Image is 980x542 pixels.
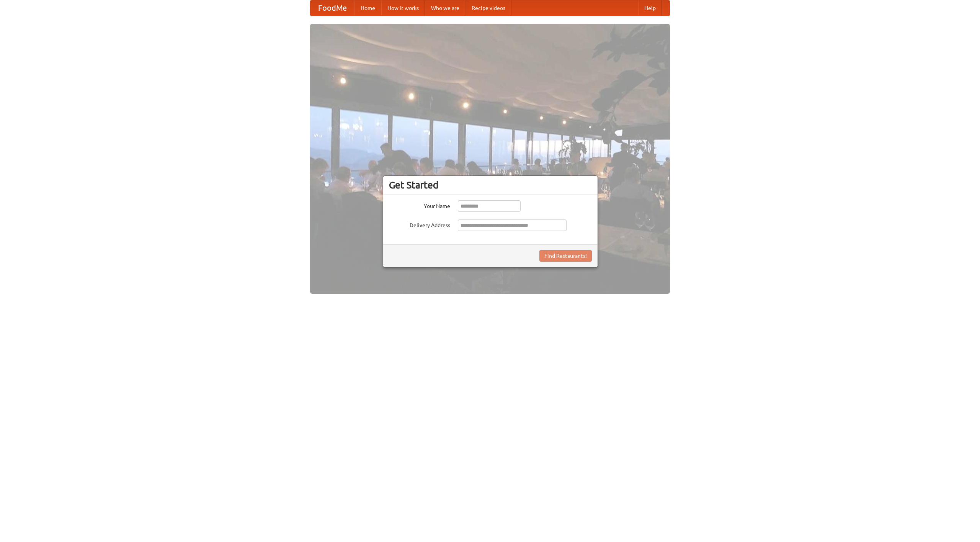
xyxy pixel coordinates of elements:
h3: Get Started [389,179,592,191]
label: Delivery Address [389,219,450,229]
button: Find Restaurants! [539,250,592,262]
a: FoodMe [310,0,354,16]
a: Who we are [425,0,465,16]
a: Home [354,0,381,16]
label: Your Name [389,200,450,210]
a: Recipe videos [465,0,511,16]
a: Help [638,0,662,16]
a: How it works [381,0,425,16]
